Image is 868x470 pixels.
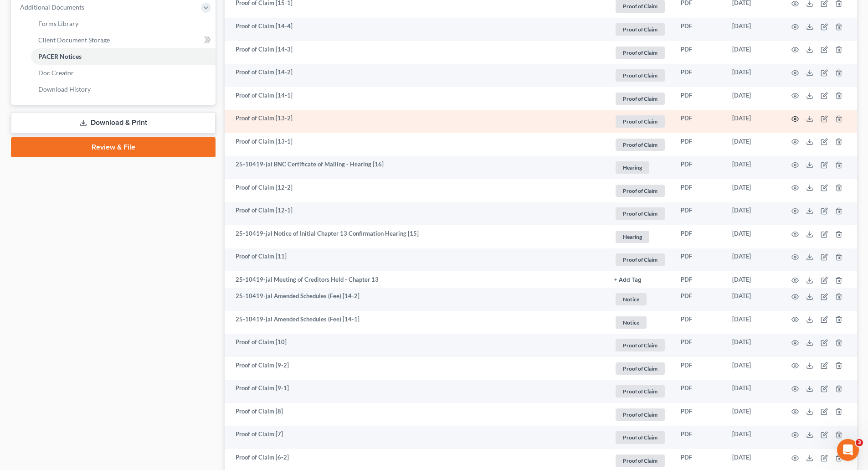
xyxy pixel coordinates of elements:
span: Forms Library [38,20,78,27]
span: Notice [616,293,647,305]
td: PDF [673,110,725,133]
td: [DATE] [725,133,781,156]
td: PDF [673,271,725,288]
td: Proof of Claim [9-1] [225,380,607,403]
td: [DATE] [725,334,781,357]
td: [DATE] [725,357,781,380]
td: 25-10419-jal BNC Certificate of Mailing - Hearing [16] [225,156,607,180]
td: [DATE] [725,179,781,202]
td: Proof of Claim [8] [225,403,607,426]
td: [DATE] [725,18,781,41]
td: [DATE] [725,41,781,64]
td: PDF [673,311,725,334]
a: Hearing [614,229,666,244]
a: Proof of Claim [614,68,666,83]
span: Client Document Storage [38,36,110,44]
td: Proof of Claim [11] [225,248,607,272]
span: Download History [38,85,91,93]
td: PDF [673,18,725,41]
span: Proof of Claim [616,115,665,128]
span: Proof of Claim [616,139,665,151]
span: Proof of Claim [616,207,665,220]
td: Proof of Claim [7] [225,426,607,449]
td: PDF [673,133,725,156]
td: 25-10419-jal Meeting of Creditors Held - Chapter 13 [225,271,607,288]
span: Proof of Claim [616,69,665,82]
td: PDF [673,202,725,226]
a: Proof of Claim [614,338,666,353]
td: [DATE] [725,403,781,426]
td: Proof of Claim [12-2] [225,179,607,202]
td: PDF [673,426,725,449]
span: Proof of Claim [616,385,665,398]
span: Hearing [616,231,649,243]
span: Proof of Claim [616,93,665,105]
span: Proof of Claim [616,408,665,421]
a: Proof of Claim [614,361,666,376]
a: Proof of Claim [614,384,666,399]
td: PDF [673,334,725,357]
td: Proof of Claim [14-2] [225,64,607,87]
a: Client Document Storage [31,32,216,48]
td: [DATE] [725,110,781,133]
a: Download & Print [11,112,216,134]
a: Proof of Claim [614,22,666,37]
a: Proof of Claim [614,206,666,221]
td: [DATE] [725,202,781,226]
a: Review & File [11,137,216,157]
span: Proof of Claim [616,23,665,36]
a: Proof of Claim [614,407,666,422]
a: Notice [614,292,666,307]
span: Proof of Claim [616,362,665,375]
td: 25-10419-jal Amended Schedules (Fee) [14-1] [225,311,607,334]
a: Proof of Claim [614,91,666,106]
td: PDF [673,357,725,380]
a: Forms Library [31,15,216,32]
td: PDF [673,179,725,202]
span: Proof of Claim [616,339,665,351]
a: + Add Tag [614,275,666,284]
td: [DATE] [725,156,781,180]
td: [DATE] [725,380,781,403]
td: [DATE] [725,311,781,334]
a: Proof of Claim [614,252,666,267]
span: Proof of Claim [616,253,665,266]
span: Doc Creator [38,69,74,77]
td: PDF [673,248,725,272]
td: Proof of Claim [13-1] [225,133,607,156]
a: Proof of Claim [614,183,666,198]
a: Proof of Claim [614,453,666,468]
td: Proof of Claim [13-2] [225,110,607,133]
td: Proof of Claim [14-1] [225,87,607,110]
span: Proof of Claim [616,431,665,444]
td: PDF [673,225,725,248]
iframe: Intercom live chat [837,439,859,461]
td: 25-10419-jal Amended Schedules (Fee) [14-2] [225,288,607,311]
td: PDF [673,64,725,87]
td: [DATE] [725,288,781,311]
button: + Add Tag [614,277,642,283]
span: PACER Notices [38,52,82,60]
td: PDF [673,41,725,64]
td: 25-10419-jal Notice of Initial Chapter 13 Confirmation Hearing [15] [225,225,607,248]
td: [DATE] [725,225,781,248]
a: Proof of Claim [614,45,666,60]
span: Additional Documents [20,3,84,11]
td: Proof of Claim [12-1] [225,202,607,226]
td: [DATE] [725,87,781,110]
a: Proof of Claim [614,137,666,152]
span: Notice [616,316,647,329]
td: PDF [673,288,725,311]
td: [DATE] [725,64,781,87]
td: PDF [673,403,725,426]
span: Proof of Claim [616,455,665,467]
td: [DATE] [725,271,781,288]
a: PACER Notices [31,48,216,65]
span: Proof of Claim [616,46,665,59]
span: Hearing [616,161,649,174]
td: Proof of Claim [9-2] [225,357,607,380]
td: [DATE] [725,426,781,449]
a: Proof of Claim [614,430,666,445]
a: Download History [31,81,216,98]
a: Hearing [614,160,666,175]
